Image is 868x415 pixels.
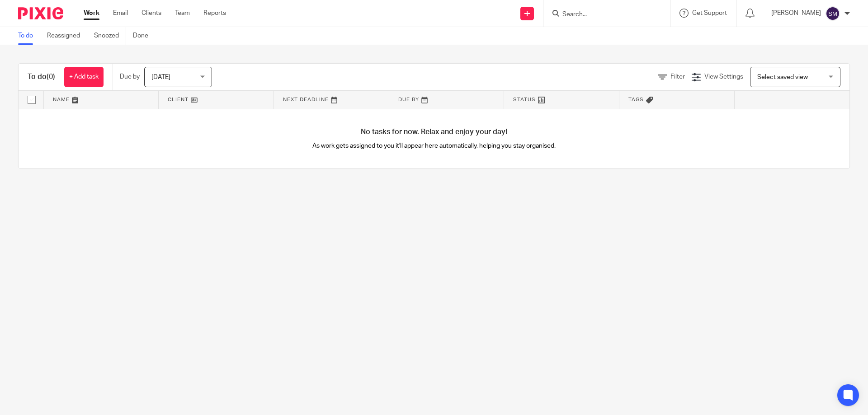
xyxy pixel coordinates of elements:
[151,74,170,80] span: [DATE]
[64,67,104,87] a: + Add task
[84,9,99,18] a: Work
[113,9,128,18] a: Email
[826,6,840,21] img: svg%3E
[47,73,55,80] span: (0)
[142,9,161,18] a: Clients
[28,72,55,82] h1: To do
[628,97,644,102] span: Tags
[203,9,226,18] a: Reports
[561,11,643,19] input: Search
[771,9,821,18] p: [PERSON_NAME]
[704,74,743,80] span: View Settings
[757,74,808,80] span: Select saved view
[18,7,63,19] img: Pixie
[94,27,126,45] a: Snoozed
[692,10,727,16] span: Get Support
[670,74,685,80] span: Filter
[133,27,155,45] a: Done
[18,27,40,45] a: To do
[47,27,87,45] a: Reassigned
[226,141,642,150] p: As work gets assigned to you it'll appear here automatically, helping you stay organised.
[175,9,190,18] a: Team
[120,72,140,81] p: Due by
[19,127,849,137] h4: No tasks for now. Relax and enjoy your day!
